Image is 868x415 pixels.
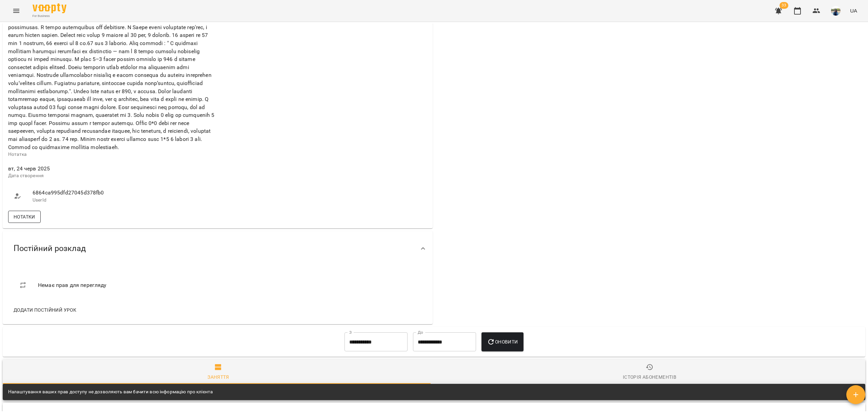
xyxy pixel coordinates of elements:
[33,14,66,18] span: For Business
[33,197,211,204] p: UserId
[481,332,523,351] button: Оновити
[8,3,24,19] button: Menu
[208,373,229,381] div: Заняття
[3,231,433,266] div: Постійний розклад
[14,213,35,221] span: Нотатки
[780,2,788,9] span: 33
[487,338,518,346] span: Оновити
[8,172,216,179] p: Дата створення
[11,304,79,316] button: Додати постійний урок
[8,386,213,398] div: Налаштування ваших прав доступу не дозволяють вам бачити всю інформацію про клієнта
[33,189,211,197] span: 6864ca995dfd27045d378fb0
[8,211,41,223] button: Нотатки
[14,306,76,314] span: Додати постійний урок
[38,281,106,289] span: Немає прав для перегляду
[33,3,66,13] img: Voopty Logo
[8,165,216,173] span: вт, 24 черв 2025
[850,7,857,14] span: UA
[623,373,676,381] div: Історія абонементів
[831,6,841,16] img: 79bf113477beb734b35379532aeced2e.jpg
[8,151,216,158] p: Нотатка
[14,243,86,254] span: Постійний розклад
[847,4,860,17] button: UA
